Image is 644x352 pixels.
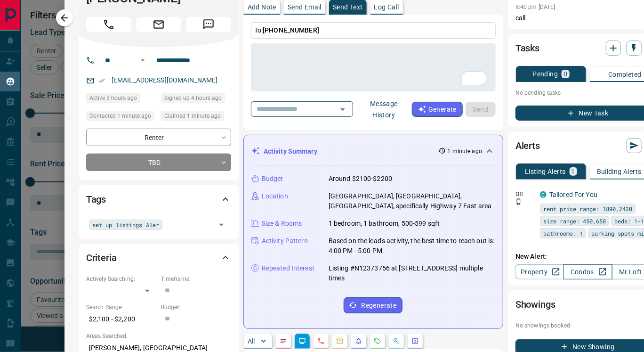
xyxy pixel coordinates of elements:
[355,337,362,345] svg: Listing Alerts
[263,26,319,34] span: [PHONE_NUMBER]
[333,4,363,10] p: Send Text
[86,250,117,265] h2: Criteria
[356,96,412,123] button: Message History
[393,337,400,345] svg: Opportunities
[264,147,317,156] p: Activity Summary
[258,48,489,88] textarea: To enrich screen reader interactions, please activate Accessibility in Grammarly extension settings
[112,76,218,84] a: [EMAIL_ADDRESS][DOMAIN_NAME]
[411,337,419,345] svg: Agent Actions
[572,168,575,175] p: 1
[161,111,231,124] div: Mon Sep 15 2025
[186,17,231,32] span: Message
[86,311,156,327] p: $2,100 - $2,200
[280,337,287,345] svg: Notes
[329,174,392,184] p: Around $2100-$2200
[251,22,496,39] p: To:
[374,4,399,10] p: Log Call
[215,218,228,231] button: Open
[262,263,314,273] p: Repeated Interest
[543,204,632,213] span: rent price range: 1890,2420
[86,111,156,124] div: Mon Sep 15 2025
[329,236,495,256] p: Based on the lead's activity, the best time to reach out is: 4:00 PM - 5:00 PM
[86,188,231,211] div: Tags
[614,216,644,226] span: beds: 1-1
[563,264,612,279] a: Condos
[533,71,558,77] p: Pending
[336,337,344,345] svg: Emails
[262,219,302,229] p: Size & Rooms
[329,191,495,211] p: [GEOGRAPHIC_DATA], [GEOGRAPHIC_DATA], [GEOGRAPHIC_DATA], specifically Highway 7 East area
[89,93,137,103] span: Active 3 hours ago
[86,17,131,32] span: Call
[89,111,151,121] span: Contacted 1 minute ago
[344,297,402,313] button: Regenerate
[374,337,381,345] svg: Requests
[540,191,547,198] div: condos.ca
[515,297,555,312] h2: Showings
[515,264,564,279] a: Property
[543,216,606,226] span: size range: 450,658
[161,93,231,106] div: Mon Sep 15 2025
[336,103,349,116] button: Open
[164,111,221,121] span: Claimed 1 minute ago
[86,192,106,207] h2: Tags
[515,138,540,153] h2: Alerts
[86,129,231,146] div: Renter
[515,41,539,56] h2: Tasks
[86,93,156,106] div: Mon Sep 15 2025
[161,303,231,311] p: Budget:
[86,303,156,311] p: Search Range:
[98,77,105,84] svg: Email Verified
[563,71,567,77] p: 0
[248,338,255,344] p: All
[262,191,288,201] p: Location
[248,4,276,10] p: Add Note
[298,337,306,345] svg: Lead Browsing Activity
[262,174,283,184] p: Budget
[262,236,308,246] p: Activity Pattern
[251,143,495,160] div: Activity Summary1 minute ago
[543,229,583,238] span: bathrooms: 1
[608,71,642,78] p: Completed
[515,190,534,198] p: Off
[515,198,522,205] svg: Push Notification Only
[137,55,148,66] button: Open
[597,168,642,175] p: Building Alerts
[412,102,463,117] button: Generate
[448,147,482,156] p: 1 minute ago
[317,337,325,345] svg: Calls
[136,17,181,32] span: Email
[86,332,231,340] p: Areas Searched:
[164,93,222,103] span: Signed up 4 hours ago
[329,219,440,229] p: 1 bedroom, 1 bathroom, 500-599 sqft
[161,275,231,283] p: Timeframe:
[549,191,597,198] a: Tailored For You
[86,154,231,171] div: TBD
[525,168,566,175] p: Listing Alerts
[515,4,555,10] p: 9:40 pm [DATE]
[329,263,495,283] p: Listing #N12373756 at [STREET_ADDRESS] multiple times
[288,4,322,10] p: Send Email
[86,275,156,283] p: Actively Searching:
[86,246,231,269] div: Criteria
[92,220,159,229] span: set up listings Aler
